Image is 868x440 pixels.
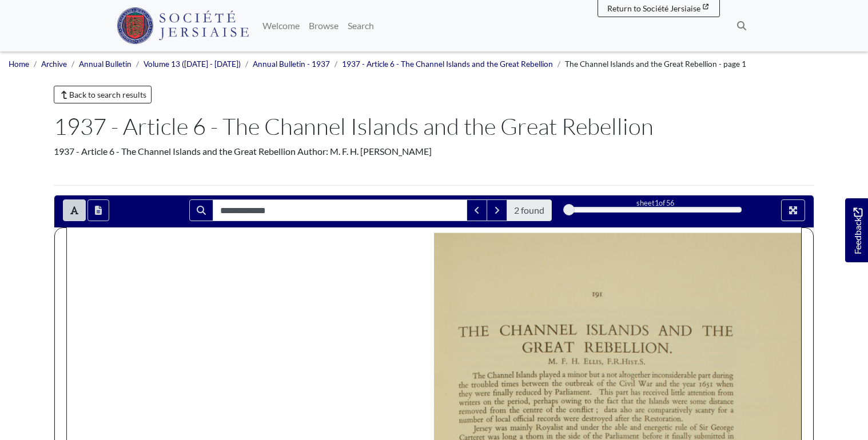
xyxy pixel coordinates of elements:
[488,370,511,378] span: Channel
[79,59,132,69] a: Annual Bulletin
[63,199,86,221] button: Toggle text selection (Alt+T)
[607,397,617,403] span: fact
[565,59,746,69] span: The Channel Islands and the Great Rebellion - page 1
[699,381,711,387] span: 1651
[643,432,659,439] span: before
[523,338,568,355] span: GREAT
[459,406,484,414] span: removed
[643,387,667,395] span: received
[562,358,566,364] span: F.
[604,405,616,412] span: data
[698,373,709,380] span: part
[471,380,495,387] span: troubled
[556,431,564,438] span: the
[695,431,723,439] span: submitted
[718,388,731,395] span: from
[258,14,304,37] a: Welcome
[619,378,632,387] span: Civil
[620,405,630,411] span: also
[9,59,29,69] a: Home
[547,432,552,439] span: in
[501,379,517,387] span: times
[459,381,466,387] span: the
[581,423,597,430] span: under
[845,198,868,262] a: Would you like to provide feedback?
[716,379,731,387] span: when
[644,414,682,422] span: Restoration.
[495,425,505,431] span: was
[683,382,694,389] span: year
[503,433,515,440] span: long
[343,14,379,37] a: Search
[473,426,488,433] span: Jersey
[555,387,587,394] span: Parliament.
[562,397,580,406] span: owing
[602,373,604,377] span: a
[649,397,667,403] span: Islands
[607,357,642,366] span: F.R.HIST.S.
[189,199,213,221] button: Search
[493,388,511,397] span: ﬁnally
[585,398,590,404] span: to
[516,370,534,377] span: Islands
[638,379,650,387] span: War
[606,431,636,439] span: Parliament
[652,371,692,378] span: inconsiderable
[596,409,598,413] span: ;
[622,397,632,403] span: that
[615,414,627,421] span: after
[544,388,551,395] span: by
[636,407,644,413] span: are
[533,397,556,405] span: perhaps
[487,199,507,221] button: Next Match
[696,408,712,415] span: scanty
[566,379,591,386] span: outbreak
[630,423,640,430] span: and
[615,423,626,430] span: able
[599,387,611,394] span: This
[672,398,685,405] span: were
[568,431,579,438] span: side
[583,431,589,438] span: of
[523,406,540,413] span: centre
[144,59,241,69] a: Volume 13 ([DATE] - [DATE])
[718,406,726,413] span: for
[41,59,67,69] a: Archive
[513,414,532,422] span: oﬂicial
[593,432,600,438] span: the
[342,59,553,69] a: 1937 - Article 6 - The Channel Islands and the Great Rebellion
[607,379,614,386] span: the
[566,423,576,430] span: and
[631,388,639,394] span: has
[665,432,668,438] span: it
[619,371,648,379] span: altogether
[490,406,503,413] span: from
[459,415,480,423] span: number
[582,415,610,422] span: destroyed
[700,423,707,430] span: Sir
[728,432,733,439] span: in
[563,373,565,377] span: a
[731,408,733,413] span: a
[563,415,577,422] span: were
[632,415,639,421] span: the
[539,371,558,379] span: played
[117,7,249,44] img: Société Jersiaise
[590,370,599,377] span: but
[781,199,805,221] button: Full screen mode
[475,390,488,397] span: were
[496,414,509,422] span: local
[710,397,731,404] span: distance
[702,322,728,339] span: THE
[552,379,561,386] span: the
[655,198,659,207] span: 1
[572,357,578,364] span: H.
[213,199,467,221] input: Search for
[656,379,666,386] span: and
[522,379,546,386] span: between
[556,405,565,412] span: the
[516,387,538,395] span: reduced
[569,198,742,209] div: sheet of 56
[507,199,552,221] span: 2 found
[672,433,689,440] span: ﬁnally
